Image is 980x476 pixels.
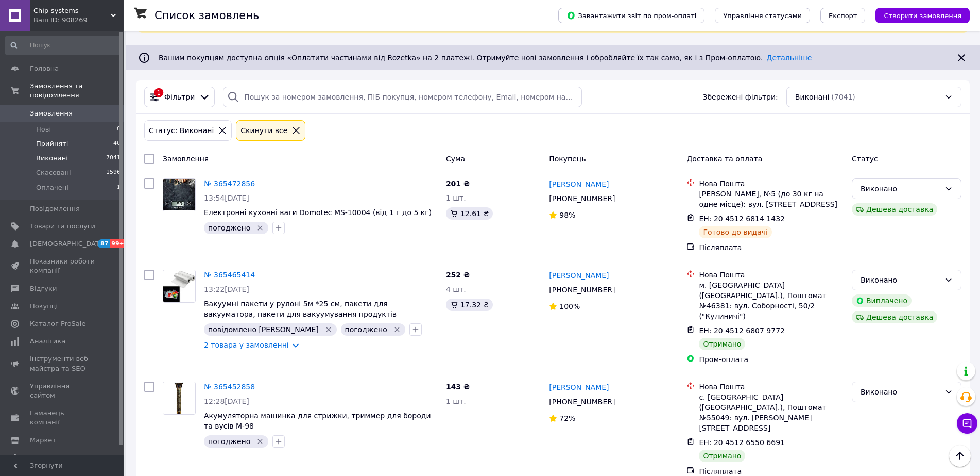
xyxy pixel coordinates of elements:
span: Покупець [549,155,586,163]
span: Нові [36,125,51,134]
span: [DEMOGRAPHIC_DATA] [30,239,106,249]
div: Отримано [699,450,745,462]
span: ЕН: 20 4512 6550 6691 [699,438,785,447]
span: Інструменти веб-майстра та SEO [30,354,95,373]
input: Пошук за номером замовлення, ПІБ покупця, номером телефону, Email, номером накладної [223,87,581,107]
span: 87 [98,239,110,248]
a: № 365472856 [204,179,255,188]
div: Отримано [699,338,745,350]
span: 40 [113,139,121,149]
div: 12.61 ₴ [446,207,493,220]
div: Виплачено [852,294,912,307]
span: Замовлення [30,109,73,118]
a: Вакуумні пакети у рулоні 5м *25 см, пакети для вакууматора, пакети для вакуумування продуктів [204,300,397,318]
img: Фото товару [163,382,195,414]
span: Оплачені [36,183,68,192]
span: Управління статусами [723,12,802,20]
div: Післяплата [699,242,844,253]
a: Фото товару [163,270,196,303]
span: ЕН: 20 4512 6807 9772 [699,326,785,335]
div: Статус: Виконані [147,125,216,136]
a: [PERSON_NAME] [549,179,609,189]
span: 12:28[DATE] [204,397,249,405]
button: Створити замовлення [875,8,970,23]
span: 99+ [110,239,127,248]
div: Виконано [861,183,940,194]
button: Наверх [949,445,971,467]
div: [PHONE_NUMBER] [547,395,617,409]
span: 72% [559,414,575,422]
span: 1 шт. [446,194,466,202]
span: Показники роботи компанії [30,257,95,275]
span: Каталог ProSale [30,319,85,329]
span: Cума [446,155,465,163]
a: Фото товару [163,382,196,415]
span: погоджено [208,437,250,446]
span: (7041) [831,93,855,101]
span: Замовлення [163,155,209,163]
span: Товари та послуги [30,222,95,231]
a: Створити замовлення [865,11,970,19]
span: Завантажити звіт по пром-оплаті [566,11,696,20]
span: ЕН: 20 4512 6814 1432 [699,215,785,223]
span: 98% [559,211,575,219]
span: Повідомлення [30,204,80,214]
span: Скасовані [36,168,71,177]
a: [PERSON_NAME] [549,270,609,281]
span: Маркет [30,436,56,445]
span: Доставка та оплата [686,155,762,163]
div: Пром-оплата [699,354,844,365]
div: Дешева доставка [852,311,937,323]
span: Налаштування [30,453,82,463]
span: Виконані [36,154,68,163]
span: Відгуки [30,284,57,293]
span: 1 шт. [446,397,466,405]
h1: Список замовлень [154,9,259,22]
button: Експорт [820,8,866,23]
svg: Видалити мітку [256,437,264,446]
span: 13:54[DATE] [204,194,249,202]
div: Нова Пошта [699,178,844,189]
span: Електронні кухонні ваги Domotec MS-10004 (від 1 г до 5 кг) [204,208,432,217]
span: погоджено [345,325,387,334]
a: Детальніше [767,54,812,62]
span: 7041 [106,154,121,163]
button: Чат з покупцем [957,413,977,434]
span: Головна [30,64,59,73]
input: Пошук [5,36,122,55]
span: Створити замовлення [884,12,961,20]
span: Збережені фільтри: [702,92,778,102]
span: 4 шт. [446,285,466,293]
span: Сhip-systems [33,6,111,15]
a: Фото товару [163,178,196,211]
div: Нова Пошта [699,270,844,280]
span: Експорт [829,12,857,20]
a: Акумуляторна машинка для стрижки, триммер для бороди та вусів M-98 [204,412,431,430]
div: Дешева доставка [852,203,937,216]
button: Завантажити звіт по пром-оплаті [558,8,704,23]
span: Виконані [795,92,830,102]
div: Cкинути все [238,125,289,136]
span: Вашим покупцям доступна опція «Оплатити частинами від Rozetka» на 2 платежі. Отримуйте нові замов... [159,54,812,62]
img: Фото товару [163,179,195,211]
svg: Видалити мітку [324,325,333,334]
span: Управління сайтом [30,382,95,400]
div: Виконано [861,274,940,286]
span: 252 ₴ [446,271,470,279]
svg: Видалити мітку [393,325,401,334]
div: [PHONE_NUMBER] [547,191,617,206]
span: 0 [117,125,121,134]
div: Ваш ID: 908269 [33,15,124,25]
span: повідомлено [PERSON_NAME] [208,325,319,334]
svg: Видалити мітку [256,224,264,232]
span: 100% [559,302,580,310]
span: Покупці [30,302,58,311]
span: 1596 [106,168,121,177]
span: Аналітика [30,337,65,346]
span: погоджено [208,224,250,232]
span: Фільтри [164,92,195,102]
div: Нова Пошта [699,382,844,392]
span: 13:22[DATE] [204,285,249,293]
